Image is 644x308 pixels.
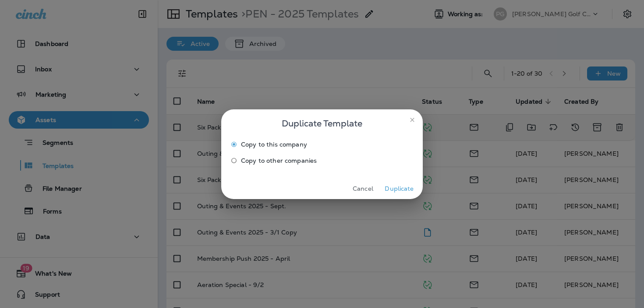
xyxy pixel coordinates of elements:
span: Copy to other companies [241,157,317,164]
button: Duplicate [383,182,416,196]
button: Cancel [347,182,379,196]
span: Copy to this company [241,141,307,148]
span: Duplicate Template [282,116,362,130]
button: close [405,113,419,127]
